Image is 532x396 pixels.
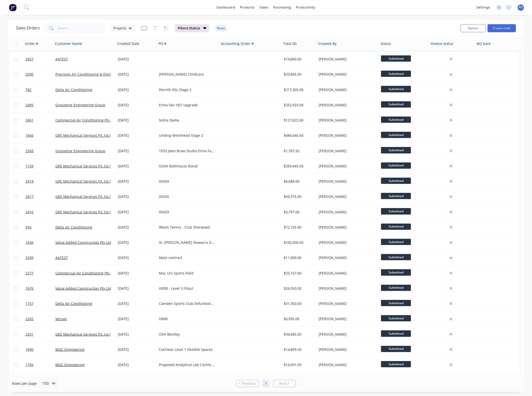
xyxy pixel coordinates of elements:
span: Rows per page [12,381,37,386]
a: Value Added Construction Pty Ltd [55,240,111,245]
a: GRE Mechanical Services P/L t/a [PERSON_NAME] & [PERSON_NAME] [55,133,170,138]
div: $20,845.00 [284,72,313,77]
span: Submitted [381,285,411,291]
button: Create order [488,24,516,32]
span: Submitted [381,71,411,77]
span: 2202 [25,316,33,321]
div: settings [474,4,493,11]
div: $31,350.00 [284,301,313,306]
span: 2358 [25,148,33,153]
div: [DATE] [118,301,155,306]
a: Grosvenor Engineering Group [55,148,105,153]
a: MGC Engineering [55,347,85,352]
a: Precision Air Conditioning & Electrical Pty Ltd [55,72,131,77]
span: 1705 [25,362,33,367]
span: Submitted [381,346,411,352]
span: Filters: Status [178,26,200,31]
div: 05435 [159,194,214,199]
a: Commercial Air Conditioning Pty Ltd [55,271,116,275]
div: [DATE] [118,225,155,230]
div: $72,105.00 [284,225,313,230]
div: $19,800.00 [284,57,313,62]
div: $25,157.00 [284,271,313,276]
div: [DATE] [118,332,155,337]
div: [PERSON_NAME] [319,57,374,62]
div: [DATE] [118,133,155,138]
div: $127,622.00 [284,118,313,123]
a: 2277 [25,266,55,281]
a: dashboard [214,4,238,11]
a: 2657 [25,52,55,67]
div: $56,375.00 [284,194,313,199]
div: [PERSON_NAME] Childcare [159,72,214,77]
div: [PERSON_NAME] [319,133,374,138]
div: [PERSON_NAME] [319,347,374,352]
div: Mac Uni Sports Field [159,271,214,276]
a: Versair [55,316,67,321]
div: purchasing [271,4,294,11]
div: HERB - Level 3 Fitout [159,286,214,291]
a: GRE Mechanical Services P/L t/a [PERSON_NAME] & [PERSON_NAME] [55,179,170,184]
a: 2461 [25,113,55,128]
a: Grosvenor Engineering Group [55,103,105,107]
a: 2201 [25,327,55,342]
div: Created By [318,41,336,46]
div: $217,305.00 [284,87,313,92]
div: T033 Jeevi Brow Studio Erina Fair MKD1122510 [159,148,214,153]
div: $6,688.00 [284,179,313,184]
span: Submitted [381,300,411,306]
span: Next [279,381,287,386]
div: [DATE] [118,210,155,215]
div: $5,995.00 [284,316,313,321]
span: PO [519,5,523,10]
span: 934 [25,225,31,230]
div: Customer Name [55,41,82,46]
div: [PERSON_NAME] [319,210,374,215]
span: Submitted [381,86,411,92]
span: Submitted [381,208,411,214]
a: GRE Mechanical Services P/L t/a [PERSON_NAME] & [PERSON_NAME] [55,164,170,168]
span: Submitted [381,315,411,321]
div: $1,787.50 [284,148,313,153]
div: [PERSON_NAME] [319,240,374,245]
span: 2418 [25,179,33,184]
a: 2358 [25,143,55,158]
img: Factory [9,4,16,11]
div: Total ($) [283,41,296,46]
div: [DATE] [118,286,155,291]
a: GRE Mechanical Services P/L t/a [PERSON_NAME] & [PERSON_NAME] [55,332,170,337]
a: 782 [25,82,55,97]
div: Accounting Order # [221,41,254,46]
div: OSH Bentley [159,332,214,337]
a: Next page [273,381,295,386]
span: Submitted [381,239,411,245]
div: $269,445.00 [284,164,313,169]
span: 1757 [25,301,33,306]
a: Delta Air Conditioning [55,225,92,230]
div: [DATE] [118,118,155,123]
div: [DATE] [118,148,155,153]
span: 2277 [25,271,33,276]
div: [DATE] [118,347,155,352]
div: Status [381,41,391,46]
input: Search... [58,23,107,33]
a: 1636 [25,235,55,250]
div: M2 bare [477,41,491,46]
span: 2201 [25,332,33,337]
div: [DATE] [118,179,155,184]
span: Submitted [381,330,411,337]
a: 1676 [25,281,55,296]
div: [PERSON_NAME] [319,87,374,92]
div: Main contract [159,255,214,260]
div: [PERSON_NAME] [319,362,374,367]
span: 1690 [25,347,33,352]
div: [PERSON_NAME] [319,286,374,291]
div: [PERSON_NAME] [319,301,374,306]
a: AATEST [55,255,68,260]
div: sales [257,4,271,11]
div: [PERSON_NAME] [319,255,374,260]
h1: Sales Orders [16,26,40,30]
div: [DATE] [118,255,155,260]
a: 934 [25,220,55,235]
div: [PERSON_NAME] [319,164,374,169]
